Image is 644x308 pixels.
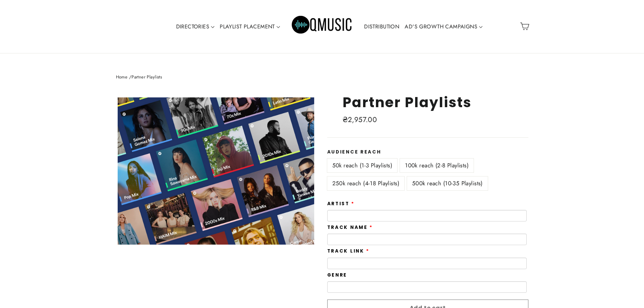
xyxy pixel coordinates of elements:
label: Artist [327,201,355,207]
span: / [129,74,132,80]
nav: breadcrumbs [116,74,528,81]
label: 500k reach (10-35 Playlists) [407,176,488,190]
label: Audience Reach [327,149,528,155]
label: Track Link [327,248,369,254]
a: DISTRIBUTION [361,19,402,34]
a: PLAYLIST PLACEMENT [217,19,283,34]
label: Genre [327,273,348,278]
label: 250k reach (4-18 Playlists) [327,176,404,190]
label: 50k reach (1-3 Playlists) [327,159,398,172]
span: ₴2,957.00 [342,115,377,125]
div: Primary [152,7,492,46]
a: DIRECTORIES [173,19,217,34]
a: AD'S GROWTH CAMPAIGNS [402,19,485,34]
label: 100k reach (2-8 Playlists) [400,159,474,172]
label: Track Name [327,225,373,230]
h1: Partner Playlists [342,94,528,111]
img: Q Music Promotions [292,11,353,42]
a: Home [116,74,128,80]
